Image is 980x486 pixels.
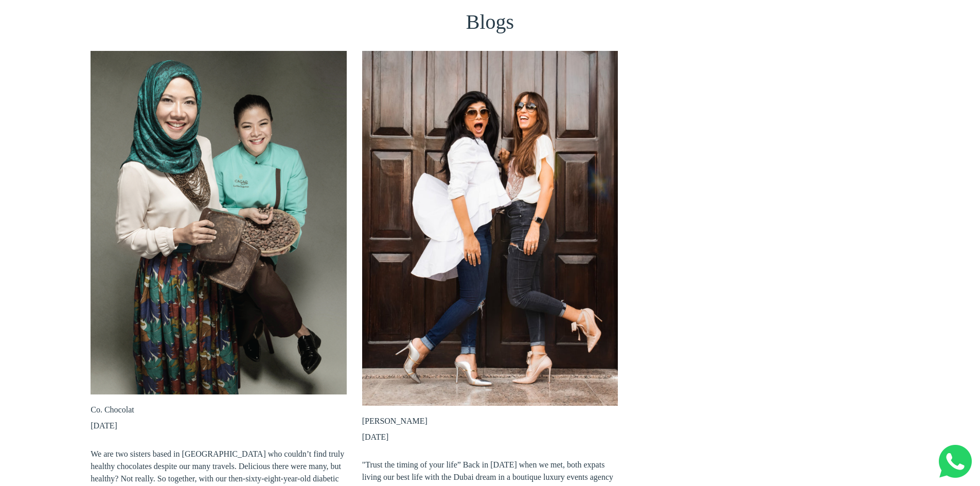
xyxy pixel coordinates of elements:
[91,405,134,414] a: Co. Chocolat
[939,445,972,478] img: Whatsapp
[362,433,389,441] time: [DATE]
[91,421,117,430] time: [DATE]
[91,51,346,394] a: Co. Chocolat
[362,417,427,425] a: [PERSON_NAME]
[362,51,618,406] a: Ineza Balloons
